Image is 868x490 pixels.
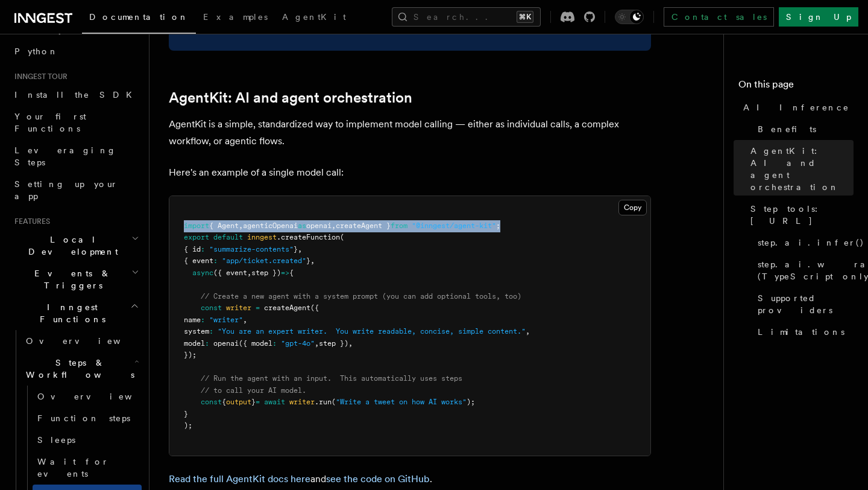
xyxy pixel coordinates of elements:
[319,339,348,348] span: step })
[169,116,651,150] p: AgentKit is a simple, standardized way to implement model calling — either as individual calls, a...
[618,200,647,215] button: Copy
[264,304,310,312] span: createAgent
[201,292,521,301] span: // Create a new agent with a system prompt (you can add optional tools, too)
[746,140,854,198] a: AgentKit: AI and agent orchestration
[205,339,209,348] span: :
[203,12,268,22] span: Examples
[289,398,315,406] span: writer
[201,245,205,253] span: :
[184,327,209,336] span: system
[10,234,131,258] span: Local Development
[272,339,277,348] span: :
[336,221,391,230] span: createAgent }
[33,407,142,429] a: Function steps
[201,304,222,312] span: const
[33,451,142,485] a: Wait for events
[251,398,256,406] span: }
[615,10,644,24] button: Toggle dark mode
[239,221,243,230] span: ,
[10,229,142,262] button: Local Development
[184,351,197,359] span: });
[243,221,298,230] span: agenticOpenai
[14,179,118,201] span: Setting up your app
[282,12,346,22] span: AgentKit
[184,256,213,265] span: { event
[467,398,475,406] span: );
[218,327,526,336] span: "You are an expert writer. You write readable, concise, simple content."
[779,7,858,27] a: Sign Up
[184,233,209,241] span: export
[21,352,142,386] button: Steps & Workflows
[758,237,864,249] span: step.ai.infer()
[209,327,213,336] span: :
[14,145,116,167] span: Leveraging Steps
[306,221,332,230] span: openai
[247,269,251,277] span: ,
[184,316,201,324] span: name
[213,233,243,241] span: default
[213,256,218,265] span: :
[184,410,188,418] span: }
[192,269,213,277] span: async
[392,7,541,27] button: Search...⌘K
[14,90,139,100] span: Install the SDK
[517,11,533,23] kbd: ⌘K
[275,4,353,33] a: AgentKit
[89,12,189,22] span: Documentation
[10,296,142,330] button: Inngest Functions
[169,473,310,485] a: Read the full AgentKit docs here
[10,40,142,62] a: Python
[184,339,205,348] span: model
[664,7,774,27] a: Contact sales
[37,392,162,401] span: Overview
[201,398,222,406] span: const
[326,473,430,485] a: see the code on GitHub
[758,123,816,135] span: Benefits
[315,398,332,406] span: .run
[332,398,336,406] span: (
[184,421,192,430] span: );
[412,221,496,230] span: "@inngest/agent-kit"
[33,429,142,451] a: Sleeps
[196,4,275,33] a: Examples
[209,221,239,230] span: { Agent
[10,106,142,139] a: Your first Functions
[753,118,854,140] a: Benefits
[10,217,50,226] span: Features
[348,339,353,348] span: ,
[169,471,651,488] p: and .
[340,233,344,241] span: (
[256,304,260,312] span: =
[306,256,310,265] span: }
[10,173,142,207] a: Setting up your app
[281,269,289,277] span: =>
[251,269,281,277] span: step })
[315,339,319,348] span: ,
[10,301,130,325] span: Inngest Functions
[750,203,854,227] span: Step tools: [URL]
[239,339,272,348] span: ({ model
[213,339,239,348] span: openai
[184,221,209,230] span: import
[10,139,142,173] a: Leveraging Steps
[243,316,247,324] span: ,
[14,46,58,56] span: Python
[743,101,849,113] span: AI Inference
[201,386,306,395] span: // to call your AI model.
[277,233,340,241] span: .createFunction
[33,386,142,407] a: Overview
[209,245,294,253] span: "summarize-contents"
[391,221,407,230] span: from
[222,256,306,265] span: "app/ticket.created"
[201,374,462,383] span: // Run the agent with an input. This automatically uses steps
[758,292,854,316] span: Supported providers
[226,304,251,312] span: writer
[10,72,68,81] span: Inngest tour
[753,321,854,343] a: Limitations
[753,232,854,253] a: step.ai.infer()
[82,4,196,34] a: Documentation
[21,357,134,381] span: Steps & Workflows
[222,398,226,406] span: {
[21,330,142,352] a: Overview
[226,398,251,406] span: output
